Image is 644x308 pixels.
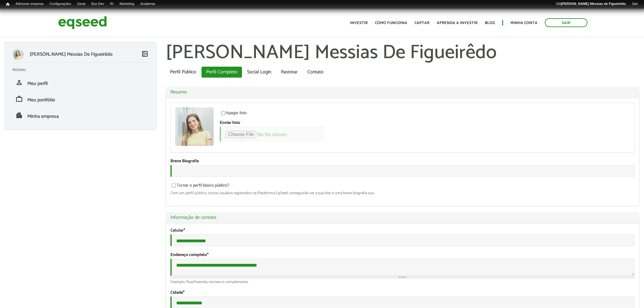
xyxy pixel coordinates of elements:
a: Adicionar empresa [12,2,47,6]
span: Este campo é obrigatório. [184,227,185,234]
a: Rastrear [276,67,302,78]
a: Perfil Público [166,67,201,78]
span: person [16,79,23,86]
div: Com um perfil público, outros usuários registrados na Plataforma EqSeed conseguirão ver a sua fot... [170,191,635,195]
span: left_panel_close [141,50,149,58]
p: [PERSON_NAME] Messias De Figueirêdo [30,51,113,57]
input: Apagar foto [218,111,229,115]
span: apartment [16,112,23,119]
a: Como funciona [375,21,407,25]
span: Minha empresa [27,112,59,121]
li: Minha empresa [8,107,153,124]
a: Investir [350,21,368,25]
input: Tornar o perfil básico público? [168,184,179,187]
label: Enviar foto [220,121,240,125]
label: Tornar o perfil básico público? [170,184,229,190]
span: Meu perfil [27,79,48,88]
label: Breve Biografia [170,159,199,163]
a: Informação de contato [170,215,635,220]
a: Resumo [170,90,635,95]
a: Blog [485,21,495,25]
a: Academia [137,2,158,6]
a: Social Login [243,67,276,78]
strong: [PERSON_NAME] Messias de Figueirêdo [561,2,626,5]
h1: [PERSON_NAME] Messias De Figueirêdo [166,42,639,64]
a: Captar [415,21,429,25]
a: Bus Dev [88,2,107,6]
a: Colapsar menu [141,50,149,59]
a: Configurações [47,2,74,6]
img: EqSeed [58,15,107,31]
a: Sair [545,18,587,27]
label: Celular [170,229,185,233]
span: Meu portfólio [27,96,55,104]
label: Apagar foto [220,111,247,117]
span: work [16,95,23,103]
a: Geral [74,2,88,6]
span: Este campo é obrigatório. [207,251,208,258]
label: Endereço completo [170,253,208,257]
a: Contato [303,67,328,78]
span: Início [6,2,9,6]
a: Ver perfil do usuário. [175,107,214,146]
span: Este campo é obrigatório. [183,289,184,296]
a: Minha conta [510,21,537,25]
a: workMeu portfólio [12,95,149,103]
a: personMeu perfil [12,79,149,86]
h2: Pessoal [12,68,153,72]
a: Início [3,2,12,7]
a: Marketing [117,2,137,6]
div: Exemplo: Rua/Avenida, número e complemento [170,280,635,284]
a: Sair [629,2,641,6]
img: Foto de Diana Santos Messias De Figueirêdo [175,107,214,146]
a: RI [107,2,117,6]
label: Cidade [170,291,184,295]
li: Meu perfil [8,74,153,91]
a: Aprenda a investir [437,21,478,25]
a: Olá[PERSON_NAME] Messias de Figueirêdo [553,2,629,6]
a: apartmentMinha empresa [12,112,149,119]
li: Meu portfólio [8,91,153,107]
a: Perfil Completo [201,67,242,78]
